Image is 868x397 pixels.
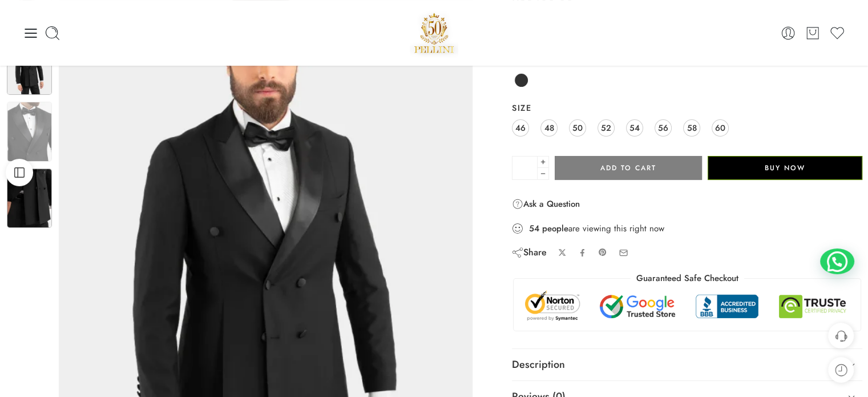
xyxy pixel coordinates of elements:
div: are viewing this right now [512,222,862,235]
span: 60 [715,120,725,135]
a: Cart [805,25,821,41]
a: Pellini - [410,9,459,57]
a: 54 [626,119,643,137]
a: Description [512,349,862,381]
a: 48 [540,119,558,137]
a: 56 [655,119,672,137]
img: Pellini [410,9,459,57]
img: Ceremony Website 2Artboard 61 [7,102,52,161]
a: Login / Register [780,25,796,41]
input: Product quantity [512,156,538,180]
span: 52 [601,120,611,135]
label: Size [512,102,862,114]
img: Trust [522,290,852,322]
a: 46 [512,119,529,137]
a: 60 [712,119,729,137]
span: 48 [544,120,554,135]
span: 50 [572,120,583,135]
a: 50 [569,119,586,137]
a: Email to your friends [619,248,628,258]
span: 56 [658,120,668,135]
a: Ask a Question [512,197,580,211]
span: 58 [687,120,697,135]
a: Pin on Pinterest [598,248,607,257]
a: Share on X [558,248,567,257]
button: Add to cart [555,156,702,180]
strong: people [542,223,568,234]
legend: Guaranteed Safe Checkout [631,272,744,284]
span: 46 [515,120,526,135]
img: Ceremony Website 2Artboard 61 [7,169,52,228]
strong: 54 [529,223,539,234]
div: Share [512,246,547,259]
span: 54 [629,120,640,135]
button: Buy Now [708,156,862,180]
a: 58 [683,119,700,137]
a: 52 [597,119,615,137]
a: Wishlist [829,25,845,41]
a: Share on Facebook [578,248,587,257]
